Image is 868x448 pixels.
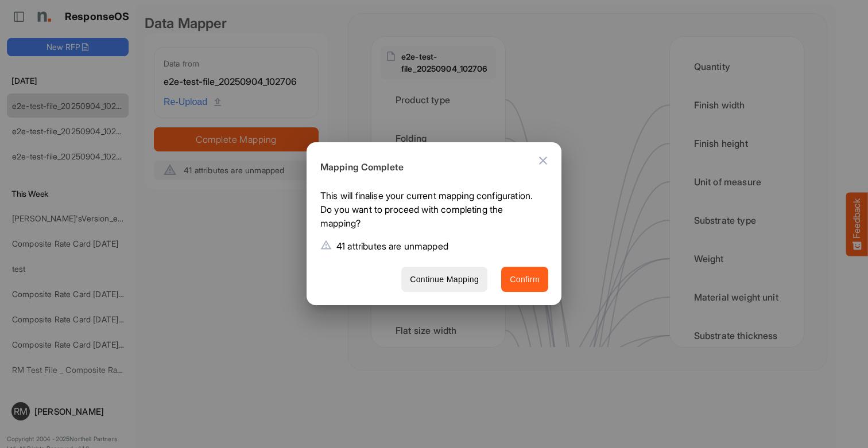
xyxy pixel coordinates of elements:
button: Confirm [501,267,548,293]
h6: Mapping Complete [320,160,539,175]
p: 41 attributes are unmapped [336,239,448,253]
span: Continue Mapping [410,272,479,287]
p: This will finalise your current mapping configuration. Do you want to proceed with completing the... [320,189,539,235]
span: Confirm [510,272,540,287]
button: Close dialog [529,147,557,174]
button: Continue Mapping [401,267,487,293]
